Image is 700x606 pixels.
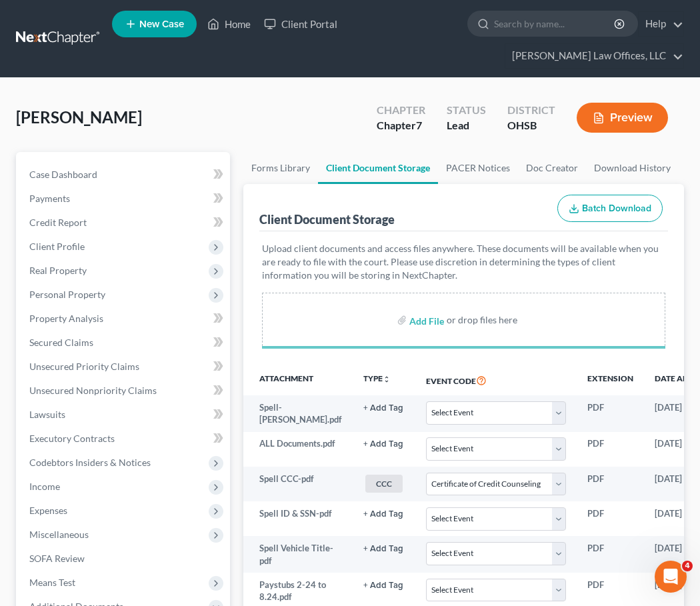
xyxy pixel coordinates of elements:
[377,118,425,133] div: Chapter
[19,307,230,331] a: Property Analysis
[29,457,151,468] span: Codebtors Insiders & Notices
[29,433,115,444] span: Executory Contracts
[363,404,403,413] button: + Add Tag
[577,432,644,467] td: PDF
[363,507,405,520] a: + Add Tag
[29,289,105,300] span: Personal Property
[29,241,85,252] span: Client Profile
[19,403,230,427] a: Lawsuits
[19,427,230,451] a: Executory Contracts
[29,193,70,204] span: Payments
[29,337,93,348] span: Secured Claims
[29,385,157,396] span: Unsecured Nonpriority Claims
[16,107,142,127] span: [PERSON_NAME]
[494,11,616,36] input: Search by name...
[447,118,486,133] div: Lead
[577,536,644,573] td: PDF
[243,152,318,184] a: Forms Library
[557,195,663,223] button: Batch Download
[19,331,230,355] a: Secured Claims
[363,581,403,590] button: + Add Tag
[259,211,395,227] div: Client Document Storage
[518,152,586,184] a: Doc Creator
[363,437,405,450] a: + Add Tag
[19,379,230,403] a: Unsecured Nonpriority Claims
[29,217,87,228] span: Credit Report
[447,313,517,327] div: or drop files here
[19,355,230,379] a: Unsecured Priority Claims
[243,501,353,536] td: Spell ID & SSN-pdf
[577,365,644,395] th: Extension
[243,432,353,467] td: ALL Documents.pdf
[243,365,353,395] th: Attachment
[19,547,230,571] a: SOFA Review
[29,313,103,324] span: Property Analysis
[639,12,683,36] a: Help
[29,577,75,588] span: Means Test
[586,152,679,184] a: Download History
[29,409,65,420] span: Lawsuits
[365,475,403,493] span: CCC
[577,501,644,536] td: PDF
[363,579,405,591] a: + Add Tag
[682,561,693,571] span: 4
[505,44,683,68] a: [PERSON_NAME] Law Offices, LLC
[363,542,405,555] a: + Add Tag
[29,481,60,492] span: Income
[415,365,577,395] th: Event Code
[582,203,651,214] span: Batch Download
[438,152,518,184] a: PACER Notices
[318,152,438,184] a: Client Document Storage
[262,242,665,282] p: Upload client documents and access files anywhere. These documents will be available when you are...
[416,119,422,131] span: 7
[29,169,97,180] span: Case Dashboard
[655,561,687,593] iframe: Intercom live chat
[577,467,644,501] td: PDF
[577,103,668,133] button: Preview
[29,361,139,372] span: Unsecured Priority Claims
[363,473,405,495] a: CCC
[201,12,257,36] a: Home
[363,510,403,519] button: + Add Tag
[363,401,405,414] a: + Add Tag
[363,545,403,553] button: + Add Tag
[507,103,555,118] div: District
[19,187,230,211] a: Payments
[29,505,67,516] span: Expenses
[383,375,391,383] i: unfold_more
[363,440,403,449] button: + Add Tag
[377,103,425,118] div: Chapter
[363,375,391,383] button: TYPEunfold_more
[257,12,344,36] a: Client Portal
[243,395,353,432] td: Spell-[PERSON_NAME].pdf
[19,211,230,235] a: Credit Report
[577,395,644,432] td: PDF
[243,536,353,573] td: Spell Vehicle Title-pdf
[507,118,555,133] div: OHSB
[29,553,85,564] span: SOFA Review
[139,19,184,29] span: New Case
[29,265,87,276] span: Real Property
[19,163,230,187] a: Case Dashboard
[29,529,89,540] span: Miscellaneous
[243,467,353,501] td: Spell CCC-pdf
[447,103,486,118] div: Status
